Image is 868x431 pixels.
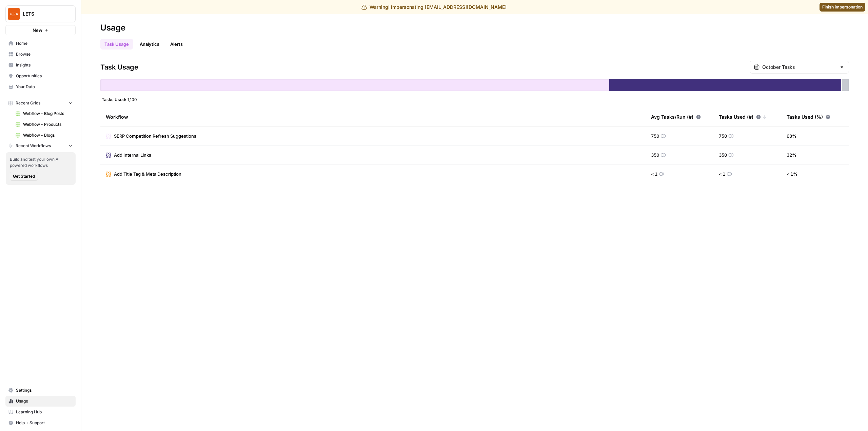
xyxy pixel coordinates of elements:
[100,39,133,50] a: Task Usage
[719,152,727,158] span: 350
[822,4,863,10] span: Finish impersonation
[651,171,657,177] span: < 1
[10,156,72,169] span: Build and test your own AI powered workflows
[5,5,76,22] button: Workspace: LETS
[787,133,796,139] span: 68 %
[5,81,76,92] a: Your Data
[719,171,725,177] span: < 1
[5,417,76,428] button: Help + Support
[166,39,187,50] a: Alerts
[5,98,76,108] button: Recent Grids
[361,4,507,11] div: Warning! Impersonating [EMAIL_ADDRESS][DOMAIN_NAME]
[10,172,38,181] button: Get Started
[719,107,766,126] div: Tasks Used (#)
[651,107,701,126] div: Avg Tasks/Run (#)
[23,121,73,128] span: Webflow - Products
[136,39,163,50] a: Analytics
[787,107,830,126] div: Tasks Used (%)
[5,141,76,151] button: Recent Workflows
[762,64,836,71] input: October Tasks
[651,133,659,139] span: 750
[114,171,181,177] span: Add Title Tag & Meta Description
[33,27,42,34] span: New
[102,97,126,102] span: Tasks Used:
[5,71,76,81] a: Opportunities
[16,100,40,106] span: Recent Grids
[106,107,640,126] div: Workflow
[5,60,76,71] a: Insights
[114,133,196,139] span: SERP Competition Refresh Suggestions
[5,385,76,396] a: Settings
[13,173,35,179] span: Get Started
[16,40,73,46] span: Home
[16,420,73,426] span: Help + Support
[787,171,797,177] span: < 1 %
[5,25,76,35] button: New
[16,409,73,415] span: Learning Hub
[820,3,865,12] a: Finish impersonation
[16,387,73,393] span: Settings
[16,73,73,79] span: Opportunities
[5,407,76,417] a: Learning Hub
[16,143,51,149] span: Recent Workflows
[16,62,73,68] span: Insights
[23,111,73,117] span: Webflow - Blog Posts
[787,152,796,158] span: 32 %
[100,62,138,72] span: Task Usage
[719,133,727,139] span: 750
[100,22,125,33] div: Usage
[127,97,137,102] span: 1,100
[16,84,73,90] span: Your Data
[5,396,76,407] a: Usage
[13,130,76,141] a: Webflow - Blogs
[651,152,659,158] span: 350
[8,8,20,20] img: LETS Logo
[114,152,151,158] span: Add Internal Links
[5,49,76,60] a: Browse
[16,51,73,57] span: Browse
[23,11,64,17] span: LETS
[13,108,76,119] a: Webflow - Blog Posts
[5,38,76,49] a: Home
[16,398,73,404] span: Usage
[23,132,73,138] span: Webflow - Blogs
[13,119,76,130] a: Webflow - Products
